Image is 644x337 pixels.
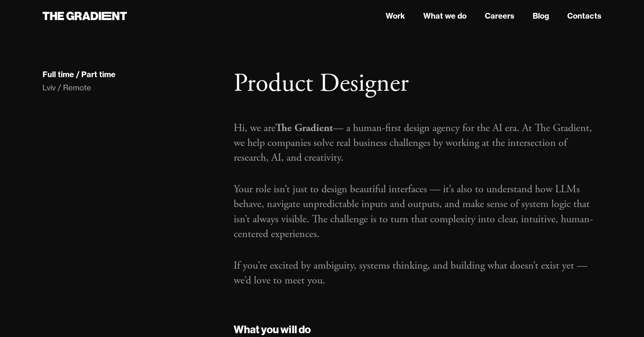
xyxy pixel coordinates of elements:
a: Contacts [567,10,601,22]
a: Blog [533,10,549,22]
strong: The Gradient [275,121,333,135]
a: Careers [485,10,514,22]
h1: Product Designer [234,68,601,100]
p: If you’re excited by ambiguity, systems thinking, and building what doesn’t exist yet — we’d love... [234,258,601,288]
a: What we do [423,10,467,22]
div: Full time / Part time [43,70,116,79]
a: Work [386,10,405,22]
p: Your role isn’t just to design beautiful interfaces — it’s also to understand how LLMs behave, na... [234,182,601,242]
div: Lviv / Remote [43,82,219,93]
p: Hi, we are — a human-first design agency for the AI era. At The Gradient, we help companies solve... [234,121,601,166]
strong: What you will do [234,323,311,336]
